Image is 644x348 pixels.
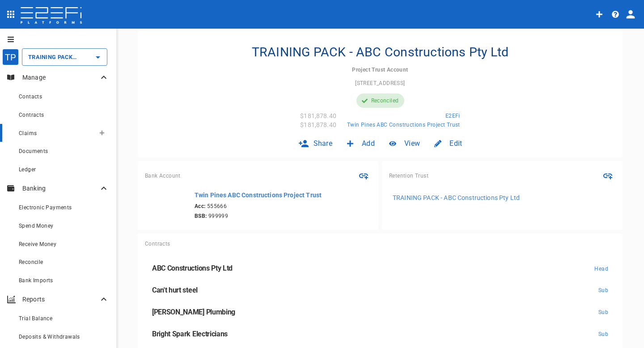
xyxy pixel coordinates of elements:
[300,120,336,129] p: $181,878.40
[145,241,170,247] span: Contracts
[19,130,37,136] span: Claims
[195,203,322,209] span: 555666
[92,51,104,64] button: Open
[145,280,615,301] a: Can't hurt steelSub
[314,138,333,149] span: Share
[19,112,44,118] span: Contracts
[19,223,53,229] span: Spend Money
[598,287,608,293] span: Sub
[355,80,405,86] span: [STREET_ADDRESS]
[145,258,615,280] a: ABC Constructions Pty LtdHead
[195,203,206,209] b: Acc:
[152,286,198,294] span: Can't hurt steel
[99,130,105,136] span: Create claim
[393,193,520,202] p: TRAINING PACK - ABC Constructions Pty Ltd
[594,266,608,272] span: Head
[371,98,399,104] span: Reconciled
[291,133,340,154] div: Share
[449,138,462,149] span: Edit
[389,173,428,179] span: Retention Trust
[404,138,420,149] span: View
[19,241,56,247] span: Receive Money
[152,308,235,316] span: [PERSON_NAME] Plumbing
[347,122,460,128] span: Twin Pines ABC Constructions Project Trust
[356,168,371,183] span: Connect Bank Feed
[19,259,43,265] span: Reconcile
[19,204,72,211] span: Electronic Payments
[22,73,98,82] p: Manage
[195,191,322,199] p: Twin Pines ABC Constructions Project Trust
[598,309,608,315] span: Sub
[145,173,181,179] span: Bank Account
[389,191,615,205] a: TRAINING PACK - ABC Constructions Pty Ltd
[19,166,36,173] span: Ledger
[22,184,98,193] p: Banking
[600,168,615,183] button: Link RTA
[598,331,608,337] span: Sub
[339,133,382,154] div: Add
[195,213,207,219] b: BSB:
[19,277,53,284] span: Bank Imports
[19,315,52,322] span: Trial Balance
[19,334,80,340] span: Deposits & Withdrawals
[300,111,336,120] p: $181,878.40
[362,138,375,149] span: Add
[152,330,228,338] span: Bright Spark Electricians
[22,295,98,304] p: Reports
[427,133,469,154] div: Edit
[152,264,233,272] span: ABC Constructions Pty Ltd
[19,148,48,154] span: Documents
[195,213,322,219] span: 999999
[352,67,408,73] span: Project Trust Account
[145,301,615,323] a: [PERSON_NAME] PlumbingSub
[382,133,427,154] div: View
[19,93,42,100] span: Contacts
[2,49,19,65] div: TP
[95,126,109,140] button: Create claim
[252,45,509,59] h4: TRAINING PACK - ABC Constructions Pty Ltd
[145,323,615,345] a: Bright Spark ElectriciansSub
[445,113,460,119] span: E2EFi
[26,52,78,62] input: TRAINING PACK - ABC Constructions Pty Ltd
